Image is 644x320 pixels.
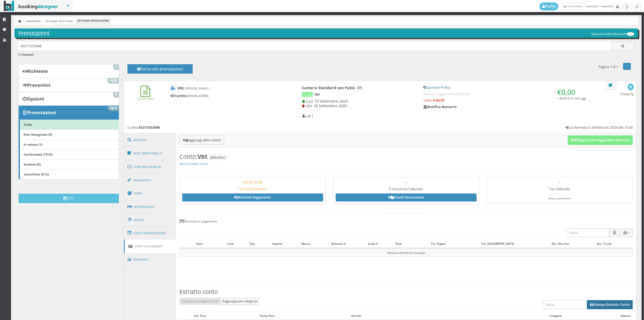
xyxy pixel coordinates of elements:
h5: Pagina 1 di 1 [598,65,618,69]
a: Comunicazioni (0) [124,160,176,174]
div: Mezzo [293,240,319,247]
div: Nome Pren. [258,312,349,319]
button: Columns [620,228,633,237]
a: Servizi [124,213,176,227]
small: ( [PERSON_NAME] ) [184,86,210,90]
h5: Tot. Fatturato [489,187,630,191]
b: Camera Standard con Patio [302,85,355,90]
div: Cod. Pren. [192,312,258,319]
img: BookingDesigner.com [4,1,58,11]
h5: Nessun Pagamento Registrato [423,92,586,96]
a: Dettagli [124,133,176,147]
small: richieste di pagamento [186,219,217,223]
button: Modifica [209,155,226,160]
button: Torna alle prenotazioni [127,64,193,74]
span: 1 [113,64,119,69]
a: 1 [623,63,631,70]
a: Riepilogo [124,253,176,267]
button: Stampa Estratto Conto [587,300,633,309]
h5: 0 Articoli Da Fatturare [336,187,477,191]
b: Preventivi [27,82,50,88]
a: Cancellate (612) [19,169,119,179]
a: Ospiti [124,186,176,200]
a: Tutte [19,120,119,130]
div: Conti [219,240,242,247]
span: 0 [113,92,119,97]
span: mercoledì, 17 settembre [539,2,613,10]
strong: € 60,00 [433,98,444,103]
a: Emetti Documento [336,193,477,202]
button: Registra un Pagamento Ricevuto [568,135,633,145]
a: Confermate (1872) [19,149,119,160]
h5: Saldo: [423,98,586,102]
b: Vbt [197,153,207,160]
a: Scadute (0) [19,159,119,170]
h5: Confermata il: 24 febbraio 2025 alle 10:40 [565,125,633,130]
div: Importo [596,312,632,319]
a: [PERSON_NAME] [561,3,585,10]
span: In casa [302,92,313,97]
h5: ( 40 ) [302,114,313,118]
div: Stato [188,240,211,247]
b: Vbt [177,85,210,91]
a: Conto Prenotazione [124,226,176,240]
a: Opzioni 0 [19,92,119,106]
a: Richieste 1 [19,64,119,78]
h5: Diretto (CRM) [170,94,284,98]
h5: Masseria Muntibianchi [591,32,634,36]
button: CRM [19,194,119,203]
div: Note [388,240,410,247]
h3: -- [336,180,477,185]
h5: Standard Policy [423,85,586,89]
a: Prenotazioni 1873 [19,106,119,120]
h5: Tot. Da Richiedere [182,187,323,191]
input: Cerca [566,228,609,237]
span: Lun 15 Settembre 2025 [306,99,348,104]
div: Tot. [GEOGRAPHIC_DATA] [458,240,537,247]
h5: - [302,92,416,96]
b: Scadute (0) [24,162,41,166]
span: 0,00 [561,87,575,97]
b: Cancellate (612) [24,172,49,176]
input: Ricerca cliente - (inserisci il codice, il nome, il cognome, il numero di telefono o la mail) [18,42,612,51]
td: Nessun elemento trovato [180,248,632,257]
a: Note Operatore (2) [124,146,176,160]
div: Categoria [548,312,595,319]
span: Gio 18 Settembre 2025 [306,103,347,108]
button: Raggruppa per categoria [221,298,259,305]
b: Prenotazioni [27,109,56,116]
b: Tramite: [170,94,188,98]
img: 56db488bc92111ef969d06d5a9c234c7.png [627,32,634,36]
h5: Codice: [127,125,160,130]
li: Gestione Prenotazioni [76,18,110,24]
a: Non Assegnate (0) [19,130,119,140]
b: Opzioni [27,96,44,102]
h4: Torna alle prenotazioni [133,67,186,75]
h3: -- [489,180,630,185]
span: 1873 [108,106,119,111]
a: Profilo [539,2,559,10]
h3: 60,00 EUR [182,180,323,185]
span: 2026 [108,78,119,83]
input: Cerca [543,300,586,309]
div: Doc. Fiscali [585,240,624,247]
h3: Estratto conto [180,288,633,295]
h6: ( ) [18,53,635,56]
h4: 0 [180,219,633,223]
div: Colonne [620,228,633,237]
b: Richieste [27,68,48,74]
a: Gestione Struttura [44,18,74,24]
span: € [557,87,575,97]
div: Articolo [349,312,547,319]
a: Anagrafica [124,173,176,187]
div: Tipo [242,240,262,247]
b: Tutte [24,122,32,127]
small: + 60,00 € di costi agg. [557,96,586,100]
b: 1 risultati [19,52,33,56]
a: In attesa (1) [19,139,119,150]
div: Scade il [358,240,387,247]
button: Aggiungi altro conto [180,135,224,144]
a: Conti e Pagamenti [124,240,176,253]
div: Importo [262,240,292,247]
div: Nessun documento [489,197,630,200]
